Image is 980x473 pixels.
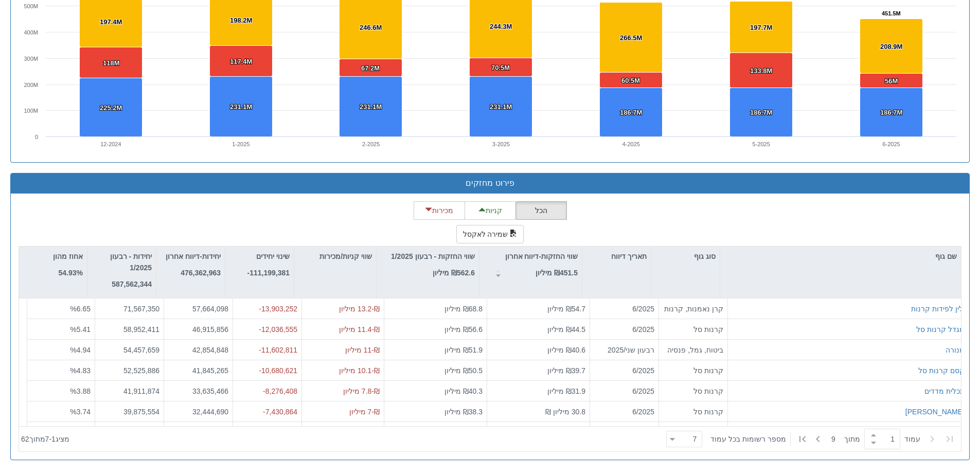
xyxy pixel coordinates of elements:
tspan: 208.9M [880,43,902,50]
font: ביטוח, גמל, פנסיה [667,345,723,354]
tspan: 186.7M [620,109,642,116]
font: % [70,325,76,333]
tspan: 266.5M [620,34,642,42]
font: ₪51.9 מיליון [444,345,483,354]
font: % [70,366,76,374]
font: 62 [21,435,29,443]
font: ₪-13.2 מיליון [339,305,380,313]
text: 100M [24,108,38,114]
button: מכירות [414,201,465,220]
text: 0 [35,134,38,140]
font: ₪-10.1 מיליון [339,366,380,374]
font: קניות [486,207,502,215]
font: ₪40.3 מיליון [444,387,483,395]
font: 41,845,265 [192,366,228,374]
font: קרנות סל [693,407,723,415]
font: עמוד [904,435,920,443]
font: ₪-11.4 מיליון [339,325,380,333]
font: -12,036,555 [259,325,297,333]
tspan: 231.1M [490,103,512,111]
font: תאריך דיווח [611,252,647,260]
tspan: 198.2M [230,16,252,24]
text: 200M [24,82,38,88]
font: 30.8 מיליון ₪ [545,407,585,415]
tspan: 231.1M [230,103,252,111]
font: ₪451.5 מיליון [536,269,578,277]
font: 6/2025 [632,407,654,415]
font: 71,567,350 [123,305,159,313]
font: יחידות-דיווח אחרון [166,252,221,260]
font: 41,911,874 [123,387,159,395]
font: ₪-7 מיליון [349,407,380,415]
font: שווי החזקות-דיווח אחרון [505,252,578,260]
tspan: 56M [885,77,898,85]
font: ₪40.6 מיליון [547,345,585,354]
tspan: 117.4M [230,58,252,65]
font: - [49,435,51,443]
font: 4.94 [77,345,91,354]
font: 32,444,690 [192,407,228,415]
tspan: 231.1M [360,103,382,111]
font: 6/2025 [632,305,654,313]
font: קרנות סל [693,387,723,395]
font: מתוך [844,435,860,443]
text: 300M [24,56,38,62]
font: רבעון שני/2025 [608,345,654,354]
font: 6/2025 [632,387,654,395]
tspan: 118M [103,59,120,67]
text: 12-2024 [100,141,121,147]
font: קרנות סל [693,366,723,374]
text: 6-2025 [882,141,900,147]
button: ילין לפידות קרנות [911,304,965,314]
font: 33,635,466 [192,387,228,395]
font: יחידות - רבעון 1/2025 [110,252,152,272]
font: 7 [45,435,49,443]
font: -8,276,408 [263,387,297,395]
text: 400M [24,29,38,36]
tspan: 70.5M [491,64,510,72]
font: -7,430,864 [263,407,297,415]
font: קרנות סל [693,325,723,333]
font: % [70,407,76,415]
font: מנורה [946,345,965,354]
font: מספר רשומות בכל עמוד [710,435,786,443]
button: הכל [515,201,567,220]
font: ₪-11 מיליון [345,345,380,354]
font: ₪54.7 מיליון [547,305,585,313]
tspan: 197.7M [750,24,772,31]
font: ₪39.7 מיליון [547,366,585,374]
text: 2-2025 [362,141,380,147]
font: ₪562.6 מיליון [433,269,475,277]
text: 1-2025 [232,141,250,147]
tspan: 197.4M [100,18,122,26]
font: 6/2025 [632,366,654,374]
font: 46,915,856 [192,325,228,333]
tspan: 133.8M [750,67,772,75]
font: 57,664,098 [192,305,228,313]
font: 52,525,886 [123,366,159,374]
font: -10,680,621 [259,366,297,374]
font: 5.41 [77,325,91,333]
font: 39,875,554 [123,407,159,415]
font: מתוך [29,435,45,443]
font: ₪31.9 מיליון [547,387,585,395]
font: 9 [831,435,835,443]
text: 5-2025 [753,141,770,147]
tspan: 186.7M [750,109,772,116]
text: 500M [24,3,38,9]
font: 54.93% [59,269,83,277]
font: שם גוף [935,252,957,260]
font: שווי החזקות - רבעון 1/2025 [391,252,475,260]
tspan: 186.7M [880,109,902,116]
font: ₪38.3 מיליון [444,407,483,415]
button: מגדל קרנות סל [916,324,965,334]
button: קניות [465,201,516,220]
tspan: 451.5M [882,10,901,16]
font: אחוז מהון [53,252,83,260]
text: 3-2025 [492,141,510,147]
font: 3.74 [77,407,91,415]
font: % [70,387,76,395]
tspan: 67.2M [361,64,380,72]
font: 6.65 [77,305,91,313]
font: קסם קרנות סל [918,366,965,374]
